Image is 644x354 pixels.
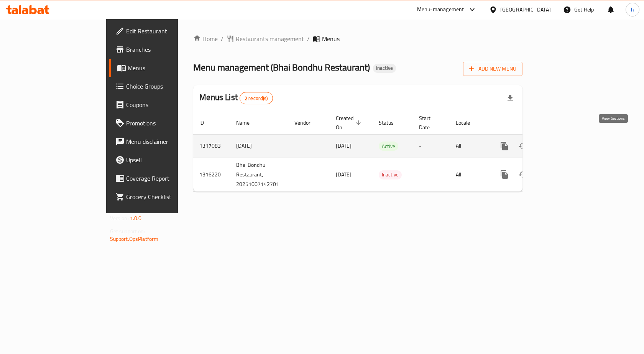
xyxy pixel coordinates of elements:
td: - [413,158,450,191]
div: Inactive [379,170,402,179]
span: [DATE] [336,170,352,179]
span: Version: [110,213,129,223]
a: Branches [109,40,214,59]
div: Total records count [240,92,273,104]
a: Support.OpsPlatform [110,234,159,244]
span: Menus [128,63,208,72]
td: All [450,158,489,191]
div: Inactive [373,64,396,73]
span: Name [236,118,260,127]
span: Add New Menu [469,64,516,74]
a: Choice Groups [109,77,214,95]
button: Change Status [514,165,532,184]
td: - [413,134,450,158]
button: more [495,165,514,184]
button: more [495,137,514,155]
li: / [221,34,223,43]
span: [DATE] [336,141,352,151]
a: Menus [109,59,214,77]
a: Coupons [109,95,214,114]
span: Get support on: [110,226,145,236]
span: Active [379,142,398,151]
span: Restaurants management [236,34,304,43]
span: Menus [322,34,340,43]
a: Edit Restaurant [109,22,214,40]
a: Restaurants management [227,34,304,43]
span: Coupons [126,100,208,109]
a: Promotions [109,114,214,132]
span: Upsell [126,155,208,165]
span: Grocery Checklist [126,192,208,201]
td: All [450,134,489,158]
span: Inactive [379,170,402,179]
th: Actions [489,111,575,135]
button: Add New Menu [463,62,522,76]
span: h [631,5,634,14]
span: Inactive [373,65,396,71]
span: Created On [336,114,363,132]
div: Menu-management [417,5,464,14]
div: Export file [501,89,519,107]
table: enhanced table [193,111,575,192]
h2: Menus List [199,92,273,104]
span: Locale [456,118,480,127]
span: 1.0.0 [130,213,142,223]
span: Coverage Report [126,174,208,183]
nav: breadcrumb [193,34,522,43]
span: Edit Restaurant [126,26,208,36]
a: Menu disclaimer [109,132,214,151]
span: Promotions [126,119,208,128]
td: [DATE] [230,134,288,158]
span: Branches [126,45,208,54]
div: [GEOGRAPHIC_DATA] [500,5,551,14]
span: Vendor [294,118,320,127]
td: Bhai Bondhu Restaurant, 20251007142701 [230,158,288,191]
span: Status [379,118,404,127]
span: ID [199,118,214,127]
a: Upsell [109,151,214,169]
span: 2 record(s) [240,95,273,102]
span: Choice Groups [126,82,208,91]
div: Active [379,142,398,151]
span: Menu disclaimer [126,137,208,146]
li: / [307,34,310,43]
a: Coverage Report [109,169,214,188]
button: Change Status [514,137,532,155]
a: Grocery Checklist [109,188,214,206]
span: Start Date [419,114,440,132]
span: Menu management ( Bhai Bondhu Restaurant ) [193,59,370,76]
